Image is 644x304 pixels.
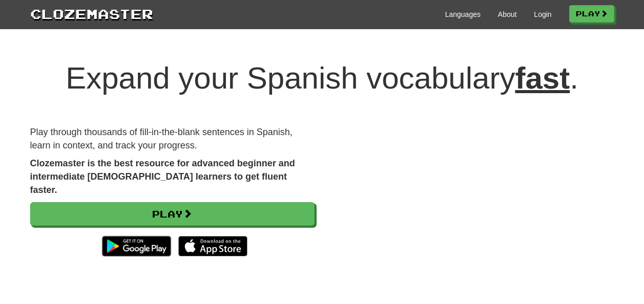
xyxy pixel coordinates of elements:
h1: Expand your Spanish vocabulary . [30,61,614,95]
a: Play [569,5,614,23]
a: Clozemaster [30,4,153,23]
a: Login [534,9,551,19]
img: Get it on Google Play [97,231,176,262]
p: Play through thousands of fill-in-the-blank sentences in Spanish, learn in context, and track you... [30,126,315,152]
a: Languages [445,9,481,19]
u: fast [515,61,570,95]
strong: Clozemaster is the best resource for advanced beginner and intermediate [DEMOGRAPHIC_DATA] learne... [30,158,295,194]
img: Download_on_the_App_Store_Badge_US-UK_135x40-25178aeef6eb6b83b96f5f2d004eda3bffbb37122de64afbaef7... [178,236,247,256]
a: About [498,9,517,19]
a: Play [30,202,315,226]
